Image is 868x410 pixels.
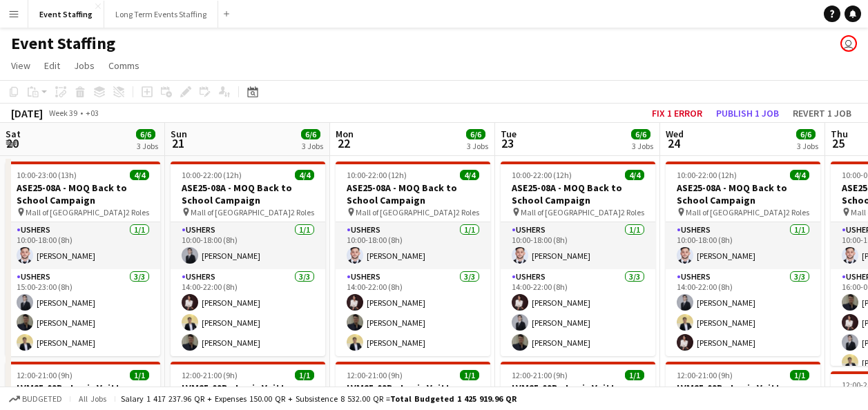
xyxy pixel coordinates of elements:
app-job-card: 10:00-22:00 (12h)4/4ASE25-08A - MOQ Back to School Campaign Mall of [GEOGRAPHIC_DATA]2 RolesUsher... [501,162,655,356]
span: 12:00-21:00 (9h) [347,370,403,380]
span: 22 [334,135,354,151]
span: 4/4 [130,170,149,180]
span: Mall of [GEOGRAPHIC_DATA] [356,207,456,217]
span: 2 Roles [291,207,314,217]
span: 1/1 [460,370,479,380]
span: Wed [666,128,684,140]
span: Sat [6,128,21,140]
app-job-card: 10:00-23:00 (13h)4/4ASE25-08A - MOQ Back to School Campaign Mall of [GEOGRAPHIC_DATA]2 RolesUsher... [6,162,160,356]
app-card-role: Ushers1/110:00-18:00 (8h)[PERSON_NAME] [6,222,160,269]
app-card-role: Ushers1/110:00-18:00 (8h)[PERSON_NAME] [336,222,490,269]
button: Event Staffing [28,1,104,28]
span: 2 Roles [621,207,644,217]
h3: ASE25-08A - MOQ Back to School Campaign [171,182,325,206]
span: 6/6 [796,129,816,139]
a: Jobs [68,57,100,75]
span: 20 [3,135,21,151]
span: 1/1 [130,370,149,380]
span: 1/1 [790,370,809,380]
app-user-avatar: Events Staffing Team [840,35,857,52]
app-card-role: Ushers3/314:00-22:00 (8h)[PERSON_NAME][PERSON_NAME][PERSON_NAME] [171,269,325,356]
span: 10:00-22:00 (12h) [677,170,737,180]
span: 10:00-22:00 (12h) [512,170,572,180]
button: Fix 1 error [646,104,708,122]
span: 2 Roles [786,207,809,217]
div: 3 Jobs [467,141,488,151]
span: 23 [499,135,517,151]
span: Jobs [74,59,95,72]
span: View [11,59,30,72]
div: 3 Jobs [137,141,158,151]
h3: ASE25-08A - MOQ Back to School Campaign [501,182,655,206]
span: 12:00-21:00 (9h) [17,370,73,380]
span: Edit [44,59,60,72]
span: Sun [171,128,187,140]
span: 10:00-22:00 (12h) [182,170,242,180]
div: 3 Jobs [302,141,323,151]
div: Salary 1 417 237.96 QR + Expenses 150.00 QR + Subsistence 8 532.00 QR = [121,393,517,404]
span: 12:00-21:00 (9h) [512,370,568,380]
app-job-card: 10:00-22:00 (12h)4/4ASE25-08A - MOQ Back to School Campaign Mall of [GEOGRAPHIC_DATA]2 RolesUsher... [336,162,490,356]
h3: ASE25-08A - MOQ Back to School Campaign [666,182,820,206]
span: 24 [664,135,684,151]
app-card-role: Ushers3/315:00-23:00 (8h)[PERSON_NAME][PERSON_NAME][PERSON_NAME] [6,269,160,356]
button: Budgeted [7,391,64,407]
span: Tue [501,128,517,140]
span: Budgeted [22,394,62,404]
span: Week 39 [46,108,80,118]
h1: Event Staffing [11,33,115,54]
h3: ASE25-08A - MOQ Back to School Campaign [336,182,490,206]
app-job-card: 10:00-22:00 (12h)4/4ASE25-08A - MOQ Back to School Campaign Mall of [GEOGRAPHIC_DATA]2 RolesUsher... [666,162,820,356]
app-card-role: Ushers1/110:00-18:00 (8h)[PERSON_NAME] [171,222,325,269]
span: 4/4 [295,170,314,180]
span: 1/1 [625,370,644,380]
button: Revert 1 job [787,104,857,122]
span: Mall of [GEOGRAPHIC_DATA] [26,207,126,217]
span: Total Budgeted 1 425 919.96 QR [390,393,517,404]
span: 25 [829,135,848,151]
span: 6/6 [136,129,155,139]
div: [DATE] [11,106,43,120]
div: 3 Jobs [797,141,818,151]
button: Publish 1 job [711,104,784,122]
a: Edit [39,57,66,75]
span: Comms [108,59,139,72]
app-job-card: 10:00-22:00 (12h)4/4ASE25-08A - MOQ Back to School Campaign Mall of [GEOGRAPHIC_DATA]2 RolesUsher... [171,162,325,356]
button: Long Term Events Staffing [104,1,218,28]
a: Comms [103,57,145,75]
app-card-role: Ushers3/314:00-22:00 (8h)[PERSON_NAME][PERSON_NAME][PERSON_NAME] [666,269,820,356]
span: 6/6 [301,129,320,139]
app-card-role: Ushers1/110:00-18:00 (8h)[PERSON_NAME] [501,222,655,269]
h3: LVM25-09B - Louis Vuitton [GEOGRAPHIC_DATA] Client Advisor [501,382,655,407]
span: 2 Roles [456,207,479,217]
span: Mon [336,128,354,140]
div: 3 Jobs [632,141,653,151]
span: 21 [168,135,187,151]
app-card-role: Ushers3/314:00-22:00 (8h)[PERSON_NAME][PERSON_NAME][PERSON_NAME] [336,269,490,356]
h3: LVM25-09B - Louis Vuitton [GEOGRAPHIC_DATA] Client Advisor [666,382,820,407]
h3: LVM25-09B - Louis Vuitton [GEOGRAPHIC_DATA] Client Advisor [171,382,325,407]
span: 10:00-22:00 (12h) [347,170,407,180]
span: 10:00-23:00 (13h) [17,170,77,180]
span: 12:00-21:00 (9h) [677,370,733,380]
span: 4/4 [625,170,644,180]
h3: ASE25-08A - MOQ Back to School Campaign [6,182,160,206]
span: Mall of [GEOGRAPHIC_DATA] [191,207,291,217]
span: 4/4 [790,170,809,180]
span: 6/6 [631,129,650,139]
div: +03 [86,108,99,118]
span: Mall of [GEOGRAPHIC_DATA] [686,207,786,217]
app-card-role: Ushers3/314:00-22:00 (8h)[PERSON_NAME][PERSON_NAME][PERSON_NAME] [501,269,655,356]
span: 12:00-21:00 (9h) [182,370,238,380]
span: 4/4 [460,170,479,180]
a: View [6,57,36,75]
span: 1/1 [295,370,314,380]
span: Mall of [GEOGRAPHIC_DATA] [521,207,621,217]
span: 6/6 [466,129,485,139]
h3: LVM25-09B - Louis Vuitton [GEOGRAPHIC_DATA] Client Advisor [6,382,160,407]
